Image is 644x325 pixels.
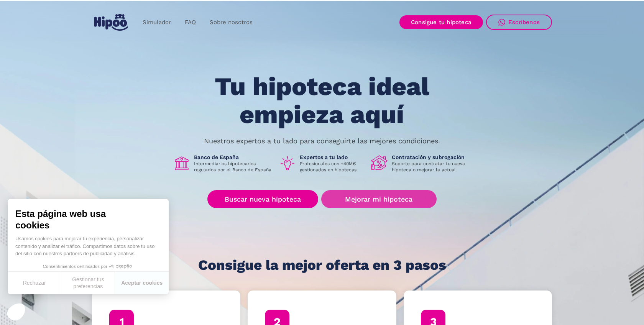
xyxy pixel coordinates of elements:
[392,161,471,173] p: Soporte para contratar tu nueva hipoteca o mejorar la actual
[399,15,483,29] a: Consigue tu hipoteca
[486,15,552,30] a: Escríbenos
[392,154,471,161] h1: Contratación y subrogación
[194,154,273,161] h1: Banco de España
[207,190,318,208] a: Buscar nueva hipoteca
[198,258,446,273] h1: Consigue la mejor oferta en 3 pasos
[203,15,260,30] a: Sobre nosotros
[508,19,540,26] div: Escríbenos
[300,154,365,161] h1: Expertos a tu lado
[204,138,440,144] p: Nuestros expertos a tu lado para conseguirte las mejores condiciones.
[321,190,437,208] a: Mejorar mi hipoteca
[300,161,365,173] p: Profesionales con +40M€ gestionados en hipotecas
[177,73,467,128] h1: Tu hipoteca ideal empieza aquí
[136,15,178,30] a: Simulador
[178,15,203,30] a: FAQ
[194,161,273,173] p: Intermediarios hipotecarios regulados por el Banco de España
[92,11,130,34] a: home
